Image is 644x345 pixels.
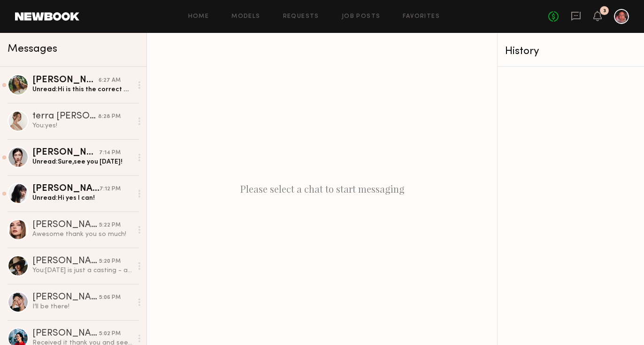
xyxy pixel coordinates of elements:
[505,46,636,57] div: History
[32,157,132,166] div: Unread: Sure,see you [DATE]!
[32,85,132,94] div: Unread: Hi is this the correct address? When I enter in the one provided it only shows this
[98,112,121,121] div: 8:28 PM
[32,266,132,275] div: You: [DATE] is just a casting - and yes, [STREET_ADDRESS][US_STATE]
[283,14,319,20] a: Requests
[403,14,440,20] a: Favorites
[32,184,100,194] div: [PERSON_NAME]
[32,76,99,85] div: [PERSON_NAME]
[32,230,132,239] div: Awesome thank you so much!
[188,14,209,20] a: Home
[32,194,132,203] div: Unread: Hi yes I can!
[147,33,497,345] div: Please select a chat to start messaging
[99,149,121,157] div: 7:14 PM
[99,76,121,85] div: 6:27 AM
[32,220,99,230] div: [PERSON_NAME]
[32,302,132,311] div: I’ll be there!
[8,44,57,55] span: Messages
[99,329,121,338] div: 5:02 PM
[99,293,121,302] div: 5:06 PM
[32,121,132,130] div: You: yes!
[603,8,606,14] div: 3
[32,112,98,121] div: terra [PERSON_NAME]
[32,293,99,302] div: [PERSON_NAME]
[342,14,381,20] a: Job Posts
[99,221,121,230] div: 5:22 PM
[32,148,99,157] div: [PERSON_NAME]
[231,14,260,20] a: Models
[32,257,99,266] div: [PERSON_NAME]
[32,329,99,338] div: [PERSON_NAME]
[100,185,121,194] div: 7:12 PM
[99,257,121,266] div: 5:20 PM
